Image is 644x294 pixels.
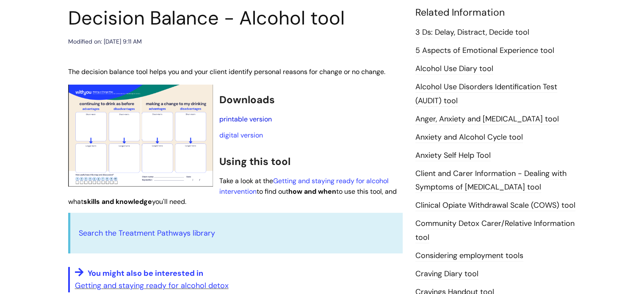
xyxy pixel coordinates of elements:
div: Modified on: [DATE] 9:11 AM [68,36,142,47]
a: Anger, Anxiety and [MEDICAL_DATA] tool [415,114,559,125]
span: Take a look at the to find out to use this tool, and what you'll need. [68,176,397,206]
a: 5 Aspects of Emotional Experience tool [415,45,554,56]
span: The decision balance tool helps you and your client identify personal reasons for change or no ch... [68,67,385,76]
strong: how and when [288,187,336,196]
a: Search the Treatment Pathways library [79,228,215,238]
a: Anxiety Self Help Tool [415,150,491,161]
a: Alcohol Use Diary tool [415,63,493,74]
a: printable version [219,115,272,124]
span: Downloads [219,93,275,106]
a: Anxiety and Alcohol Cycle tool [415,132,523,143]
h4: Related Information [415,7,576,19]
a: 3 Ds: Delay, Distract, Decide tool [415,27,529,38]
a: Clinical Opiate Withdrawal Scale (COWS) tool [415,200,575,211]
a: Getting and staying ready for alcohol detox [75,280,229,291]
a: Community Detox Carer/Relative Information tool [415,218,575,243]
a: You might also be interested in [75,267,403,279]
h1: Decision Balance - Alcohol tool [68,7,403,30]
strong: skills and knowledge [83,197,152,206]
a: Alcohol Use Disorders Identification Test (AUDIT) tool [415,82,557,106]
a: Considering employment tools [415,250,523,261]
a: digital version [219,131,263,140]
span: Using this tool [219,155,290,168]
a: Craving Diary tool [415,269,478,280]
a: Client and Carer Information - Dealing with Symptoms of [MEDICAL_DATA] tool [415,168,567,193]
img: Two wows of 4 boxes helping people to work through the short-term and long-term advantages and di... [68,85,213,187]
span: You might also be interested in [88,268,203,278]
a: Getting and staying ready for alcohol intervention [219,176,389,196]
